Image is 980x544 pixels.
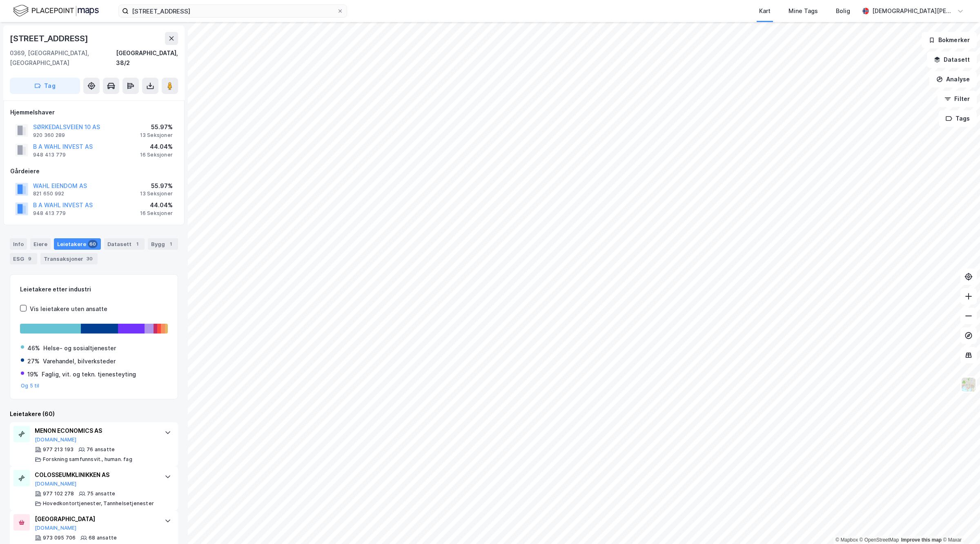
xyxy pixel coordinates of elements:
[922,32,977,48] button: Bokmerker
[927,51,977,68] button: Datasett
[85,255,94,263] div: 30
[33,152,66,158] div: 948 413 779
[10,32,90,45] div: [STREET_ADDRESS]
[167,240,175,248] div: 1
[140,152,173,158] div: 16 Seksjoner
[10,409,178,419] div: Leietakere (60)
[43,343,116,353] div: Helse- og sosialtjenester
[21,383,40,389] button: Og 5 til
[759,6,771,16] div: Kart
[43,500,154,507] div: Hovedkontortjenester, Tannhelsetjenester
[20,284,168,294] div: Leietakere etter industri
[33,132,65,139] div: 920 360 289
[43,535,76,541] div: 973 095 706
[140,210,173,217] div: 16 Seksjoner
[13,4,99,18] img: logo.f888ab2527a4732fd821a326f86c7f29.svg
[54,238,101,250] div: Leietakere
[961,377,976,392] img: Z
[87,446,115,453] div: 76 ansatte
[43,490,74,497] div: 977 102 278
[10,238,27,250] div: Info
[35,481,77,487] button: [DOMAIN_NAME]
[104,238,145,250] div: Datasett
[10,166,178,176] div: Gårdeiere
[42,369,136,379] div: Faglig, vit. og tekn. tjenesteyting
[10,78,80,94] button: Tag
[938,91,977,107] button: Filter
[30,304,107,314] div: Vis leietakere uten ansatte
[88,240,98,248] div: 60
[40,253,98,264] div: Transaksjoner
[35,437,77,443] button: [DOMAIN_NAME]
[939,110,977,127] button: Tags
[10,48,116,68] div: 0369, [GEOGRAPHIC_DATA], [GEOGRAPHIC_DATA]
[901,537,942,543] a: Improve this map
[140,142,173,152] div: 44.04%
[140,181,173,191] div: 55.97%
[27,356,40,366] div: 27%
[10,253,37,264] div: ESG
[30,238,51,250] div: Eiere
[872,6,954,16] div: [DEMOGRAPHIC_DATA][PERSON_NAME]
[140,200,173,210] div: 44.04%
[116,48,178,68] div: [GEOGRAPHIC_DATA], 38/2
[148,238,178,250] div: Bygg
[43,456,132,463] div: Forskning samfunnsvit., human. fag
[43,446,73,453] div: 977 213 193
[860,537,899,543] a: OpenStreetMap
[33,190,64,197] div: 821 650 992
[33,210,66,217] div: 948 413 779
[129,5,337,17] input: Søk på adresse, matrikkel, gårdeiere, leietakere eller personer
[35,514,156,524] div: [GEOGRAPHIC_DATA]
[929,71,977,87] button: Analyse
[133,240,141,248] div: 1
[35,470,156,480] div: COLOSSEUMKLINIKKEN AS
[836,6,850,16] div: Bolig
[35,426,156,436] div: MENON ECONOMICS AS
[27,369,38,379] div: 19%
[939,505,980,544] iframe: Chat Widget
[140,190,173,197] div: 13 Seksjoner
[10,107,178,117] div: Hjemmelshaver
[35,525,77,531] button: [DOMAIN_NAME]
[89,535,117,541] div: 68 ansatte
[788,6,818,16] div: Mine Tags
[140,122,173,132] div: 55.97%
[835,537,858,543] a: Mapbox
[27,343,40,353] div: 46%
[26,255,34,263] div: 9
[43,356,116,366] div: Varehandel, bilverksteder
[140,132,173,139] div: 13 Seksjoner
[87,490,115,497] div: 75 ansatte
